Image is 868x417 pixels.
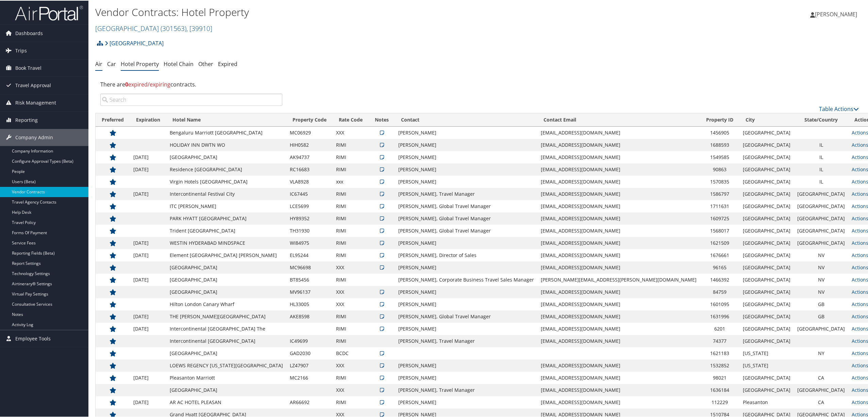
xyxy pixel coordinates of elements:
[333,322,369,334] td: RIMI
[537,113,700,126] th: Contact Email: activate to sort column ascending
[333,285,369,298] td: XXX
[105,36,164,49] a: [GEOGRAPHIC_DATA]
[794,285,848,298] td: NV
[395,298,537,310] td: [PERSON_NAME]
[537,224,700,236] td: [EMAIL_ADDRESS][DOMAIN_NAME]
[700,347,739,359] td: 1621183
[130,113,166,126] th: Expiration: activate to sort column ascending
[794,150,848,163] td: IL
[286,310,333,322] td: AKE8598
[166,261,286,273] td: [GEOGRAPHIC_DATA]
[739,236,794,248] td: [GEOGRAPHIC_DATA]
[286,396,333,408] td: AR66692
[794,175,848,187] td: IL
[395,273,537,285] td: [PERSON_NAME], Corporate Business Travel Sales Manager
[700,199,739,212] td: 1711631
[395,322,537,334] td: [PERSON_NAME]
[286,248,333,261] td: EL95244
[166,396,286,408] td: AR AC HOTEL PLEASAN
[333,113,369,126] th: Rate Code: activate to sort column ascending
[794,113,848,126] th: State/Country: activate to sort column ascending
[700,236,739,248] td: 1621509
[700,113,739,126] th: Property ID: activate to sort column ascending
[739,334,794,347] td: [GEOGRAPHIC_DATA]
[166,236,286,248] td: WESTIN HYDERABAD MINDSPACE
[395,371,537,383] td: [PERSON_NAME]
[333,212,369,224] td: RIMI
[186,23,212,32] span: , [ 39910 ]
[369,113,395,126] th: Notes: activate to sort column ascending
[700,212,739,224] td: 1609725
[286,224,333,236] td: TH31930
[333,383,369,396] td: XXX
[537,383,700,396] td: [EMAIL_ADDRESS][DOMAIN_NAME]
[15,59,41,76] span: Book Travel
[794,347,848,359] td: NY
[333,310,369,322] td: RIMI
[739,273,794,285] td: [GEOGRAPHIC_DATA]
[395,187,537,199] td: [PERSON_NAME], Travel Manager
[537,359,700,371] td: [EMAIL_ADDRESS][DOMAIN_NAME]
[794,273,848,285] td: NV
[700,383,739,396] td: 1636184
[130,396,166,408] td: [DATE]
[739,359,794,371] td: [US_STATE]
[794,224,848,236] td: [GEOGRAPHIC_DATA]
[700,138,739,150] td: 1688593
[739,199,794,212] td: [GEOGRAPHIC_DATA]
[166,322,286,334] td: Intercontinental [GEOGRAPHIC_DATA] The
[739,396,794,408] td: Pleasanton
[395,236,537,248] td: [PERSON_NAME]
[395,310,537,322] td: [PERSON_NAME], Global Travel Manager
[166,298,286,310] td: Hilton London Canary Wharf
[286,285,333,298] td: MV96137
[166,224,286,236] td: Trident [GEOGRAPHIC_DATA]
[333,261,369,273] td: XXX
[286,199,333,212] td: LCE5699
[537,175,700,187] td: [EMAIL_ADDRESS][DOMAIN_NAME]
[333,150,369,163] td: RIMI
[166,212,286,224] td: PARK HYATT [GEOGRAPHIC_DATA]
[739,322,794,334] td: [GEOGRAPHIC_DATA]
[166,113,286,126] th: Hotel Name: activate to sort column ascending
[700,310,739,322] td: 1631996
[333,236,369,248] td: RIMI
[739,261,794,273] td: [GEOGRAPHIC_DATA]
[819,105,859,112] a: Table Actions
[700,285,739,298] td: 84759
[794,310,848,322] td: GB
[333,126,369,138] td: XXX
[286,261,333,273] td: MC96698
[739,175,794,187] td: [GEOGRAPHIC_DATA]
[700,150,739,163] td: 1549585
[700,322,739,334] td: 6201
[130,163,166,175] td: [DATE]
[286,273,333,285] td: BT85456
[537,212,700,224] td: [EMAIL_ADDRESS][DOMAIN_NAME]
[15,42,27,59] span: Trips
[395,383,537,396] td: [PERSON_NAME], Travel Manager
[286,334,333,347] td: IC49699
[395,248,537,261] td: [PERSON_NAME], Director of Sales
[166,371,286,383] td: Pleasanton Marriott
[700,273,739,285] td: 1466392
[395,396,537,408] td: [PERSON_NAME]
[130,150,166,163] td: [DATE]
[794,236,848,248] td: [GEOGRAPHIC_DATA]
[537,273,700,285] td: [PERSON_NAME][EMAIL_ADDRESS][PERSON_NAME][DOMAIN_NAME]
[166,310,286,322] td: THE [PERSON_NAME][GEOGRAPHIC_DATA]
[739,113,794,126] th: City: activate to sort column descending
[700,371,739,383] td: 98021
[700,334,739,347] td: 74377
[333,138,369,150] td: RIMI
[395,199,537,212] td: [PERSON_NAME], Global Travel Manager
[700,261,739,273] td: 96165
[286,298,333,310] td: HL33005
[537,334,700,347] td: [EMAIL_ADDRESS][DOMAIN_NAME]
[286,163,333,175] td: RC16683
[739,126,794,138] td: [GEOGRAPHIC_DATA]
[333,273,369,285] td: RIMI
[333,359,369,371] td: XXX
[130,187,166,199] td: [DATE]
[815,10,857,17] span: [PERSON_NAME]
